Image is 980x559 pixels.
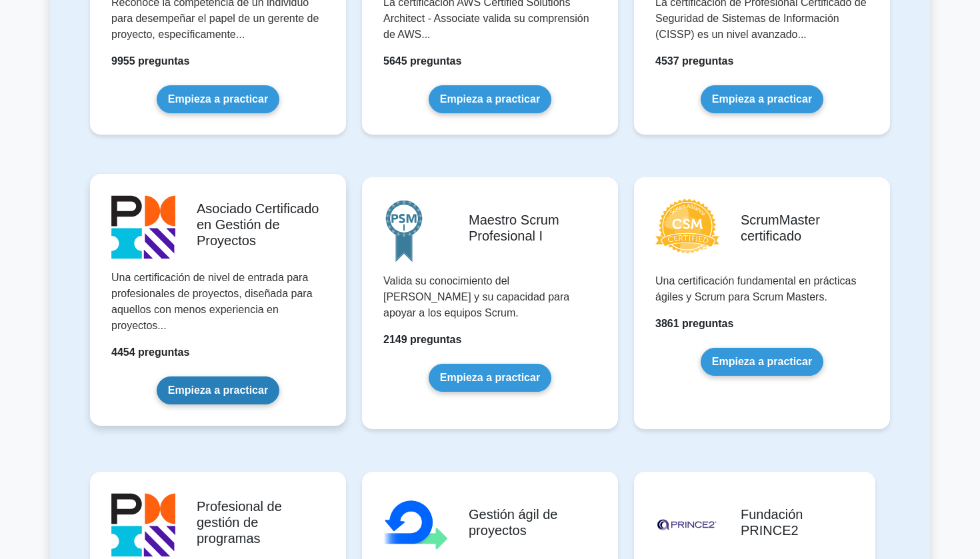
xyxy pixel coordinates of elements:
[157,376,279,404] a: Empieza a practicar
[429,85,551,113] a: Empieza a practicar
[701,348,823,376] a: Empieza a practicar
[157,85,279,113] a: Empieza a practicar
[429,364,551,392] a: Empieza a practicar
[701,85,823,113] a: Empieza a practicar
